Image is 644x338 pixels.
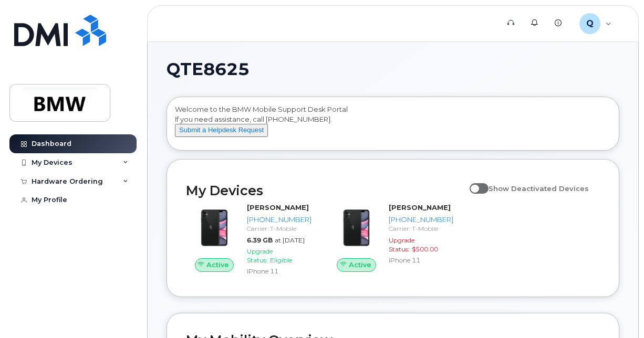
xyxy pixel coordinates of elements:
a: Active[PERSON_NAME][PHONE_NUMBER]Carrier: T-Mobile6.39 GBat [DATE]Upgrade Status:EligibleiPhone 11 [186,203,316,278]
h2: My Devices [186,183,464,198]
span: Upgrade Status: [247,247,273,264]
span: at [DATE] [275,236,305,244]
span: Eligible [270,256,292,264]
span: $500.00 [412,245,438,253]
img: iPhone_11.jpg [337,208,377,248]
strong: [PERSON_NAME] [389,203,451,212]
div: [PHONE_NUMBER] [247,215,311,225]
div: Carrier: T-Mobile [247,224,311,233]
input: Show Deactivated Devices [470,178,478,187]
div: iPhone 11 [247,267,311,276]
a: Active[PERSON_NAME][PHONE_NUMBER]Carrier: T-MobileUpgrade Status:$500.00iPhone 11 [328,203,458,271]
div: Welcome to the BMW Mobile Support Desk Portal If you need assistance, call [PHONE_NUMBER]. [175,104,611,146]
iframe: Messenger Launcher [598,292,636,330]
button: Submit a Helpdesk Request [175,124,268,137]
span: Upgrade Status: [389,236,414,253]
span: Show Deactivated Devices [489,184,589,193]
img: iPhone_11.jpg [194,208,234,248]
strong: [PERSON_NAME] [247,203,309,212]
a: Submit a Helpdesk Request [175,125,268,134]
span: QTE8625 [167,61,250,77]
span: Active [206,260,229,270]
span: 6.39 GB [247,236,273,244]
div: [PHONE_NUMBER] [389,215,453,225]
div: Carrier: T-Mobile [389,224,453,233]
div: iPhone 11 [389,256,453,265]
span: Active [349,260,371,270]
